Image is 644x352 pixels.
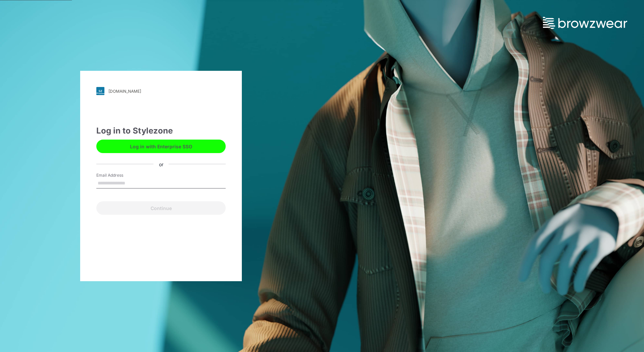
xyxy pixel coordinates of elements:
[96,140,226,153] button: Log in with Enterprise SSO
[154,160,169,168] div: or
[96,172,143,178] label: Email Address
[96,87,104,95] img: svg+xml;base64,PHN2ZyB3aWR0aD0iMjgiIGhlaWdodD0iMjgiIHZpZXdCb3g9IjAgMCAyOCAyOCIgZmlsbD0ibm9uZSIgeG...
[96,87,226,95] a: [DOMAIN_NAME]
[543,17,627,29] img: browzwear-logo.73288ffb.svg
[108,89,141,94] div: [DOMAIN_NAME]
[96,125,226,137] div: Log in to Stylezone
